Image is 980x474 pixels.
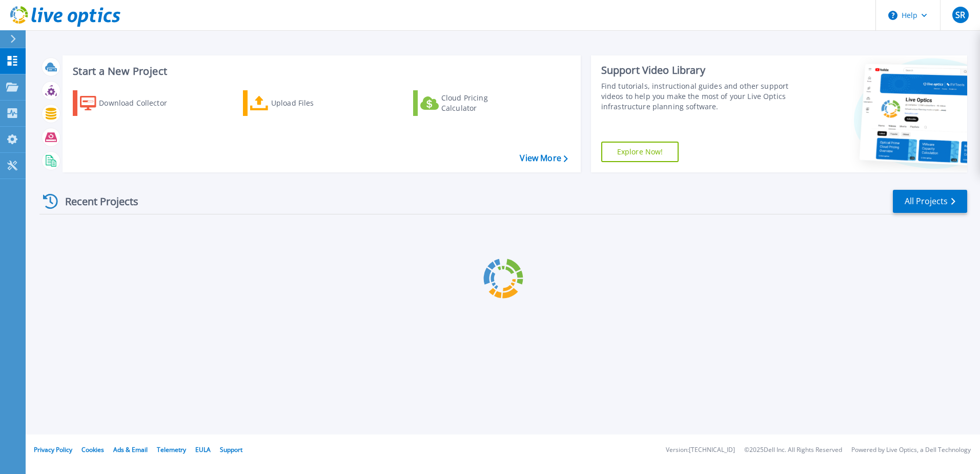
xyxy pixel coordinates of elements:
a: Explore Now! [601,142,679,162]
a: Cloud Pricing Calculator [413,90,527,116]
div: Support Video Library [601,64,793,77]
li: Version: [TECHNICAL_ID] [666,447,735,453]
a: Privacy Policy [34,445,72,454]
a: Ads & Email [113,445,148,454]
div: Cloud Pricing Calculator [441,93,523,113]
span: SR [955,11,965,19]
li: © 2025 Dell Inc. All Rights Reserved [744,447,842,453]
div: Find tutorials, instructional guides and other support videos to help you make the most of your L... [601,81,793,112]
a: Download Collector [73,90,187,116]
a: Telemetry [157,445,186,454]
a: Support [220,445,242,454]
a: View More [520,153,567,163]
div: Recent Projects [39,189,152,214]
h3: Start a New Project [73,66,567,77]
a: Upload Files [243,90,357,116]
div: Upload Files [271,93,353,113]
a: EULA [195,445,211,454]
a: All Projects [893,190,967,213]
li: Powered by Live Optics, a Dell Technology [851,447,971,453]
div: Download Collector [99,93,181,113]
a: Cookies [81,445,104,454]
